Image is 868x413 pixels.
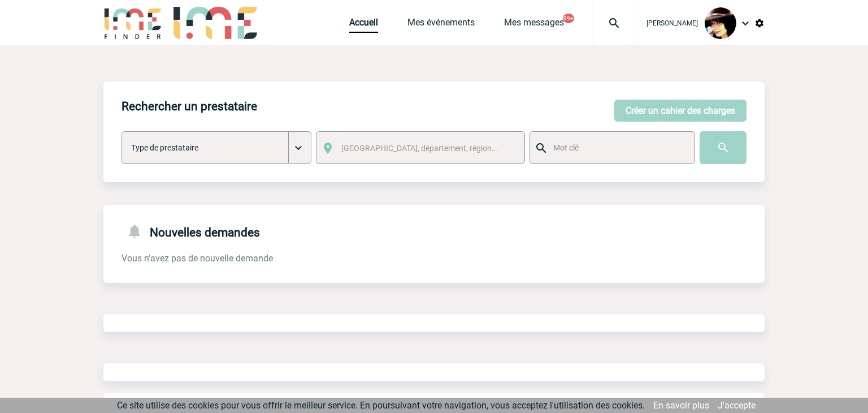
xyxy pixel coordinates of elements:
[121,253,273,264] span: Vous n'avez pas de nouvelle demande
[341,144,498,153] span: [GEOGRAPHIC_DATA], département, région...
[700,131,747,164] input: Submit
[504,17,564,33] a: Mes messages
[653,400,709,411] a: En savoir plus
[407,17,475,33] a: Mes événements
[121,100,257,113] h4: Rechercher un prestataire
[117,400,645,411] span: Ce site utilise des cookies pour vous offrir le meilleur service. En poursuivant votre navigation...
[563,14,574,23] button: 99+
[718,400,756,411] a: J'accepte
[121,223,260,239] h4: Nouvelles demandes
[349,17,378,33] a: Accueil
[126,223,150,239] img: notifications-24-px-g.png
[550,140,684,155] input: Mot clé
[705,7,736,39] img: 101023-0.jpg
[646,19,698,27] span: [PERSON_NAME]
[103,7,162,39] img: IME-Finder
